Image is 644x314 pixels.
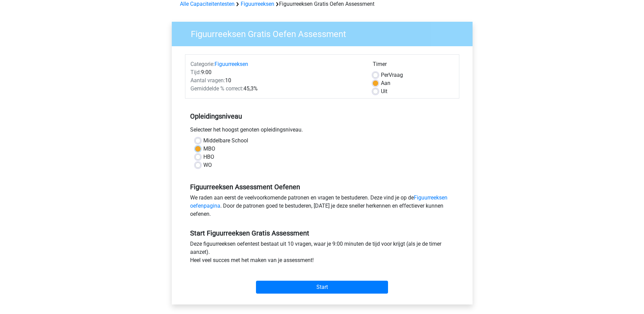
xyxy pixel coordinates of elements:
[373,60,454,71] div: Timer
[190,109,454,123] h5: Opleidingsniveau
[183,26,467,39] h3: Figuurreeksen Gratis Oefen Assessment
[203,137,248,145] label: Middelbare School
[190,85,243,92] span: Gemiddelde % correct:
[185,194,459,221] div: We raden aan eerst de veelvoorkomende patronen en vragen te bestuderen. Deze vind je op de . Door...
[256,281,388,294] input: Start
[185,240,459,267] div: Deze figuurreeksen oefentest bestaat uit 10 vragen, waar je 9:00 minuten de tijd voor krijgt (als...
[185,76,368,85] div: 10
[190,229,454,237] h5: Start Figuurreeksen Gratis Assessment
[381,71,403,79] label: Vraag
[185,85,368,93] div: 45,3%
[381,72,389,78] span: Per
[215,61,248,67] a: Figuurreeksen
[190,61,215,67] span: Categorie:
[381,79,390,87] label: Aan
[190,183,454,191] h5: Figuurreeksen Assessment Oefenen
[381,87,387,95] label: Uit
[241,1,274,7] a: Figuurreeksen
[185,126,459,137] div: Selecteer het hoogst genoten opleidingsniveau.
[190,69,201,75] span: Tijd:
[185,68,368,76] div: 9:00
[203,145,215,153] label: MBO
[180,1,235,7] a: Alle Capaciteitentesten
[203,153,214,161] label: HBO
[190,77,225,84] span: Aantal vragen:
[203,161,212,169] label: WO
